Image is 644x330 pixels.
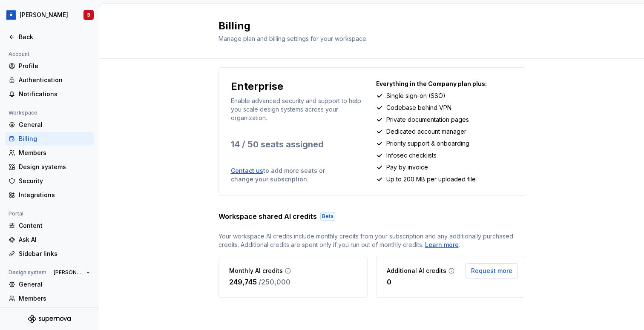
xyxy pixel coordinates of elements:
[19,221,90,230] div: Content
[218,232,525,249] span: Your workspace AI credits include monthly credits from your subscription and any additionally pur...
[376,80,513,88] p: Everything in the Company plan plus:
[19,33,90,41] div: Back
[231,138,368,150] p: 14 / 50 seats assigned
[5,306,94,319] a: Versions
[5,278,94,291] a: General
[19,149,90,157] div: Members
[218,19,515,33] h2: Billing
[54,269,83,276] span: [PERSON_NAME]
[229,277,257,287] p: 249,745
[5,219,94,232] a: Content
[5,30,94,44] a: Back
[19,163,90,171] div: Design systems
[231,166,347,184] p: to add more seats or change your subscription.
[5,209,27,219] div: Portal
[231,80,283,93] p: Enterprise
[5,292,94,305] a: Members
[466,263,518,278] button: Request more
[5,49,33,59] div: Account
[386,103,451,112] p: Codebase behind VPN
[5,132,94,146] a: Billing
[5,233,94,247] a: Ask AI
[20,11,68,19] div: [PERSON_NAME]
[5,160,94,174] a: Design systems
[5,188,94,202] a: Integrations
[6,10,16,20] img: 049812b6-2877-400d-9dc9-987621144c16.png
[5,73,94,87] a: Authentication
[19,235,90,244] div: Ask AI
[87,11,90,18] div: B
[19,250,90,258] div: Sidebar links
[19,294,90,303] div: Members
[386,175,476,184] p: Up to 200 MB per uploaded file
[231,167,263,174] a: Contact us
[387,267,446,275] p: Additional AI credits
[386,139,469,148] p: Priority support & onboarding
[5,267,50,278] div: Design system
[19,135,90,143] div: Billing
[19,62,90,70] div: Profile
[2,6,97,24] button: [PERSON_NAME]B
[386,92,446,100] p: Single sign-on (SSO)
[5,247,94,261] a: Sidebar links
[386,151,437,160] p: Infosec checklists
[386,163,428,172] p: Pay by invoice
[19,76,90,84] div: Authentication
[19,191,90,199] div: Integrations
[387,277,391,287] p: 0
[259,277,290,287] p: / 250,000
[19,177,90,185] div: Security
[218,35,368,42] span: Manage plan and billing settings for your workspace.
[5,108,41,118] div: Workspace
[218,211,317,221] h3: Workspace shared AI credits
[19,121,90,129] div: General
[19,90,90,98] div: Notifications
[5,174,94,188] a: Security
[320,212,335,221] div: Beta
[5,146,94,160] a: Members
[28,315,71,323] svg: Supernova Logo
[5,118,94,132] a: General
[231,97,368,122] p: Enable advanced security and support to help you scale design systems across your organization.
[471,267,512,275] span: Request more
[5,87,94,101] a: Notifications
[386,115,469,124] p: Private documentation pages
[386,127,466,136] p: Dedicated account manager
[425,241,459,249] a: Learn more
[229,267,283,275] p: Monthly AI credits
[19,280,90,289] div: General
[5,59,94,73] a: Profile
